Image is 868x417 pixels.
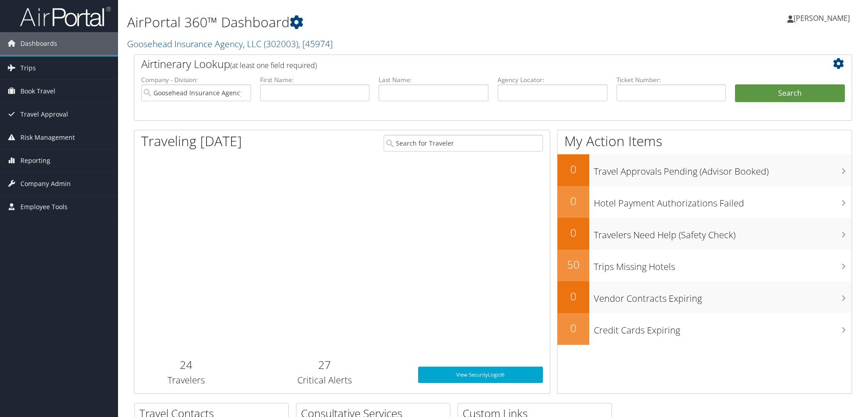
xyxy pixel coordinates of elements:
h2: 0 [557,162,589,177]
a: 0Travelers Need Help (Safety Check) [557,218,852,250]
span: Reporting [20,149,50,172]
span: (at least one field required) [230,60,317,70]
input: Search for Traveler [384,135,543,152]
a: [PERSON_NAME] [787,5,859,32]
h2: 27 [245,357,404,373]
a: 0Vendor Contracts Expiring [557,281,852,313]
h3: Trips Missing Hotels [594,256,852,273]
h2: 0 [557,193,589,209]
a: 0Credit Cards Expiring [557,313,852,345]
span: ( 302003 ) [264,38,298,50]
button: Search [735,84,845,103]
h1: Traveling [DATE] [141,132,242,151]
h2: 0 [557,225,589,240]
span: Travel Approval [20,103,68,126]
h3: Credit Cards Expiring [594,319,852,337]
span: Book Travel [20,80,55,103]
span: , [ 45974 ] [298,38,333,50]
h1: AirPortal 360™ Dashboard [127,13,615,32]
a: 0Hotel Payment Authorizations Failed [557,186,852,218]
label: First Name: [260,75,370,84]
span: [PERSON_NAME] [794,13,850,23]
h3: Hotel Payment Authorizations Failed [594,192,852,210]
label: Ticket Number: [616,75,726,84]
a: View SecurityLogic® [418,367,543,383]
h3: Critical Alerts [245,374,404,387]
img: airportal-logo.png [20,6,111,27]
h3: Travelers Need Help (Safety Check) [594,224,852,241]
a: 50Trips Missing Hotels [557,250,852,281]
h3: Travelers [141,374,232,387]
label: Last Name: [379,75,488,84]
span: Trips [20,57,36,79]
h3: Travel Approvals Pending (Advisor Booked) [594,161,852,178]
h2: Airtinerary Lookup [141,56,785,72]
h2: 0 [557,320,589,336]
h2: 50 [557,257,589,272]
a: 0Travel Approvals Pending (Advisor Booked) [557,154,852,186]
label: Company - Division: [141,75,251,84]
span: Company Admin [20,172,71,195]
label: Agency Locator: [498,75,607,84]
h2: 24 [141,357,232,373]
span: Risk Management [20,126,75,149]
h2: 0 [557,289,589,304]
span: Employee Tools [20,196,68,218]
a: Goosehead Insurance Agency, LLC [127,38,333,50]
h1: My Action Items [557,132,852,151]
span: Dashboards [20,32,57,55]
h3: Vendor Contracts Expiring [594,288,852,305]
